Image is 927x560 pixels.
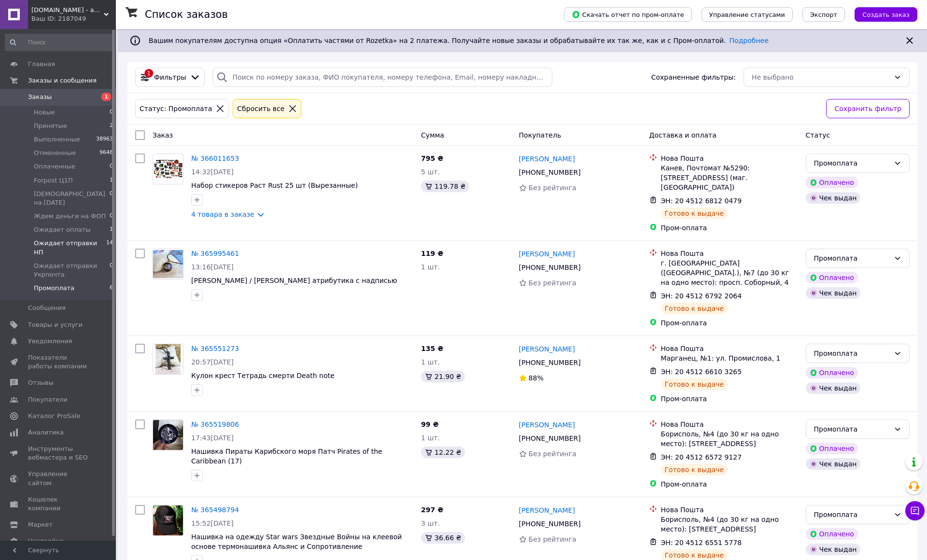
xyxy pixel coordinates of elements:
div: Ваш ID: 2187049 [31,14,116,23]
div: Готово к выдаче [661,378,728,390]
span: Кошелек компании [28,495,89,513]
span: Аналитика [28,428,64,437]
span: Сохранить фильтр [834,103,901,114]
span: Ожидает отправки Укрпочта [34,262,110,279]
a: [PERSON_NAME] [519,344,575,354]
span: Скачать отчет по пром-оплате [572,10,684,19]
span: 6 [110,284,113,293]
span: Создать заказ [862,11,910,18]
a: № 365551273 [191,345,239,352]
span: Статус [806,131,830,139]
span: Сохраненные фильтры: [651,72,736,82]
span: Без рейтинга [529,184,576,192]
div: 21.90 ₴ [421,371,465,382]
span: [PHONE_NUMBER] [519,520,581,528]
h1: Список заказов [145,9,228,20]
div: Промоплата [814,348,890,359]
div: Чек выдан [806,287,861,299]
span: 1 шт. [421,263,440,271]
a: Создать заказ [845,10,917,18]
img: Фото товару [155,344,181,374]
span: Заказы и сообщения [28,76,97,85]
span: Ожидает оплаты [34,225,91,234]
div: Нова Пошта [661,249,798,258]
span: Товары и услуги [28,321,83,329]
div: Готово к выдаче [661,303,728,314]
span: 2 [110,122,113,130]
span: Оплаченные [34,162,75,171]
span: 9648 [99,149,113,157]
span: 14:32[DATE] [191,168,234,176]
span: 297 ₴ [421,506,443,514]
span: Заказы [28,93,52,101]
button: Экспорт [802,7,845,22]
span: Новые [34,108,55,117]
div: Пром-оплата [661,318,798,328]
a: Фото товару [153,505,183,536]
div: Нова Пошта [661,154,798,163]
div: Пром-оплата [661,223,798,233]
a: Нашивка Пираты Карибского моря Патч Pirates of the Caribbean (17) [191,448,382,465]
span: 0 [110,190,113,207]
span: Без рейтинга [529,450,576,458]
span: Принятые [34,122,67,130]
span: 3 шт. [421,519,440,527]
span: Управление сайтом [28,470,89,487]
span: 1 [110,225,113,234]
span: Сумма [421,131,444,139]
span: 119 ₴ [421,250,443,257]
span: you-love-shop.com.ua - атрибутика, сувениры и украшения [31,6,104,14]
img: Фото товару [153,420,183,450]
span: [DEMOGRAPHIC_DATA] на [DATE] [34,190,110,207]
div: Марганец, №1: ул. Промислова, 1 [661,353,798,363]
span: 0 [110,162,113,171]
span: 17:43[DATE] [191,434,234,442]
div: Оплачено [806,528,858,540]
a: № 366011653 [191,154,239,162]
span: 15:52[DATE] [191,519,234,527]
div: Чек выдан [806,192,861,204]
span: ЭН: 20 4512 6572 9127 [661,453,742,461]
span: Экспорт [810,11,837,18]
span: ЭН: 20 4512 6792 2064 [661,292,742,300]
span: Без рейтинга [529,535,576,543]
a: № 365498794 [191,506,239,514]
span: 1 шт. [421,358,440,366]
span: Вашим покупателям доступна опция «Оплатить частями от Rozetka» на 2 платежа. Получайте новые зака... [149,37,769,44]
div: Статус: Промоплата [138,103,214,114]
div: Нова Пошта [661,505,798,515]
span: ЭН: 20 4512 6551 5778 [661,539,742,546]
div: 36.66 ₴ [421,532,465,544]
span: Заказ [153,131,173,139]
div: Готово к выдаче [661,464,728,476]
div: Чек выдан [806,544,861,555]
span: Отмененные [34,149,76,157]
span: 13:16[DATE] [191,263,234,271]
button: Сохранить фильтр [826,99,910,118]
img: Фото товару [153,159,183,179]
span: 99 ₴ [421,420,438,428]
span: Сообщения [28,304,66,312]
span: Кулон крест Тетрадь смерти Death note [191,372,335,379]
div: Пром-оплата [661,394,798,404]
div: г. [GEOGRAPHIC_DATA] ([GEOGRAPHIC_DATA].), №7 (до 30 кг на одно место): просп. Соборный, 4 [661,258,798,287]
span: 88% [529,374,544,382]
div: Готово к выдаче [661,208,728,219]
div: Оплачено [806,177,858,188]
div: Оплачено [806,272,858,283]
span: 0 [110,262,113,279]
span: Покупатели [28,395,68,404]
a: 4 товара в заказе [191,210,254,218]
a: Фото товару [153,420,183,450]
button: Скачать отчет по пром-оплате [564,7,692,22]
a: Набор стикеров Раст Rust 25 шт (Вырезанные) [191,182,358,189]
span: Ждем деньги на ФОП [34,212,106,221]
span: Инструменты вебмастера и SEO [28,445,89,462]
a: Подробнее [730,37,769,44]
div: Нова Пошта [661,420,798,429]
input: Поиск по номеру заказа, ФИО покупателя, номеру телефона, Email, номеру накладной [212,68,552,87]
img: Фото товару [153,505,183,535]
span: 0 [110,212,113,221]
